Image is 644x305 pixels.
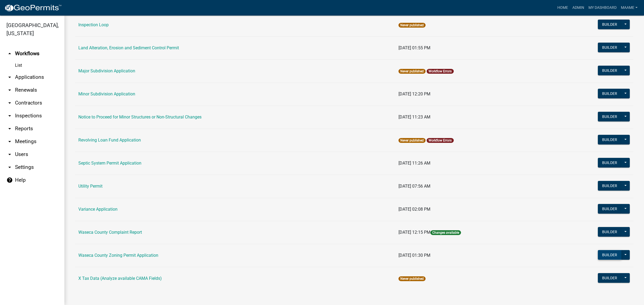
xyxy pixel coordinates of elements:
[598,227,621,237] button: Builder
[78,114,202,120] a: Notice to Proceed for Minor Structures or Non-Structural Changes
[78,253,158,258] a: Waseca County Zoning Permit Application
[78,161,141,166] a: Septic System Permit Application
[78,276,162,281] a: X Tax Data (Analyze available CAMA Fields)
[398,138,426,143] span: Never published
[570,3,586,13] a: Admin
[598,66,621,75] button: Builder
[6,100,13,106] i: arrow_drop_down
[398,230,430,235] span: [DATE] 12:15 PM
[6,50,13,57] i: arrow_drop_up
[586,3,619,13] a: My Dashboard
[430,230,461,235] span: Changes available
[6,74,13,80] i: arrow_drop_down
[429,139,452,142] a: Workflow Errors
[398,161,430,166] span: [DATE] 11:26 AM
[598,112,621,121] button: Builder
[398,23,426,28] span: Never published
[598,43,621,52] button: Builder
[6,164,13,170] i: arrow_drop_down
[398,184,430,189] span: [DATE] 07:56 AM
[6,138,13,145] i: arrow_drop_down
[598,158,621,168] button: Builder
[78,22,109,27] a: Inspection Loop
[598,181,621,191] button: Builder
[78,184,103,189] a: Utility Permit
[398,276,426,281] span: Never published
[598,135,621,144] button: Builder
[555,3,570,13] a: Home
[398,45,430,50] span: [DATE] 01:55 PM
[598,250,621,260] button: Builder
[6,125,13,132] i: arrow_drop_down
[398,114,430,120] span: [DATE] 11:23 AM
[6,151,13,158] i: arrow_drop_down
[429,69,452,73] a: Workflow Errors
[6,113,13,119] i: arrow_drop_down
[398,91,430,96] span: [DATE] 12:20 PM
[78,137,141,143] a: Revolving Loan Fund Application
[619,3,640,13] a: Maame
[598,20,621,29] button: Builder
[6,177,13,183] i: help
[78,207,118,212] a: Variance Application
[78,68,135,73] a: Major Subdivision Application
[598,89,621,98] button: Builder
[78,45,179,50] a: Land Alteration, Erosion and Sediment Control Permit
[598,273,621,283] button: Builder
[398,207,430,212] span: [DATE] 02:08 PM
[78,91,135,96] a: Minor Subdivision Application
[78,230,142,235] a: Waseca County Complaint Report
[598,204,621,214] button: Builder
[398,253,430,258] span: [DATE] 01:30 PM
[398,69,426,74] span: Never published
[6,87,13,93] i: arrow_drop_down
